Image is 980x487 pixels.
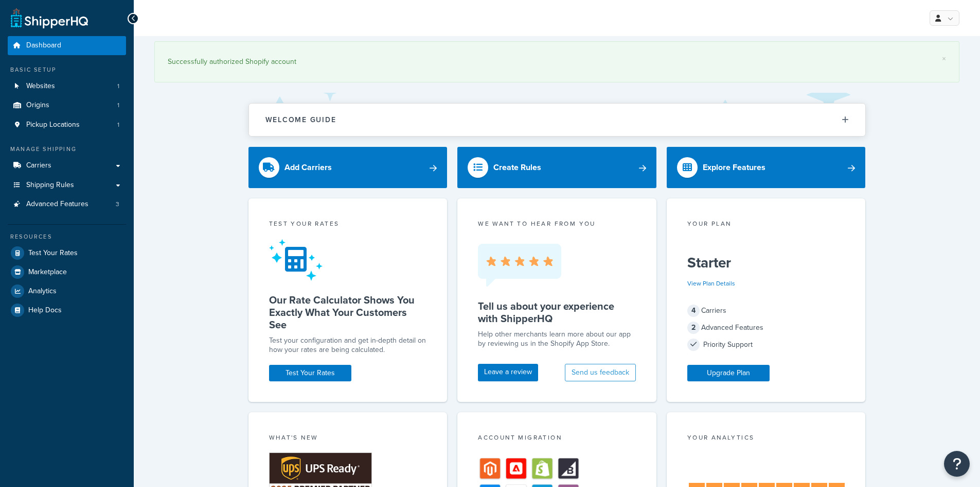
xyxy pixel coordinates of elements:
[8,96,126,115] li: Origins
[8,232,126,241] div: Resources
[168,55,946,69] div: Successfully authorized Shopify account
[478,433,636,445] div: Account Migration
[942,55,946,63] a: ×
[8,282,126,300] a: Analytics
[26,41,61,50] span: Dashboard
[116,200,119,209] span: 3
[457,147,656,188] a: Create Rules
[703,160,765,175] div: Explore Features
[269,294,427,331] h5: Our Rate Calculator Shows You Exactly What Your Customers See
[26,200,88,209] span: Advanced Features
[28,306,62,315] span: Help Docs
[8,77,126,96] li: Websites
[8,115,126,135] li: Pickup Locations
[117,82,119,91] span: 1
[8,77,126,96] a: Websites1
[26,82,55,91] span: Websites
[8,96,126,115] a: Origins1
[8,263,126,281] a: Marketplace
[28,287,57,296] span: Analytics
[8,244,126,262] a: Test Your Rates
[478,364,538,381] a: Leave a review
[478,219,636,228] p: we want to hear from you
[269,365,351,381] a: Test Your Rates
[8,156,126,175] a: Carriers
[8,301,126,320] a: Help Docs
[8,176,126,195] a: Shipping Rules
[687,322,700,334] span: 2
[493,160,541,175] div: Create Rules
[565,364,636,381] button: Send us feedback
[8,195,126,214] li: Advanced Features
[687,219,845,231] div: Your Plan
[687,279,735,288] a: View Plan Details
[8,65,126,74] div: Basic Setup
[28,249,78,258] span: Test Your Rates
[8,145,126,154] div: Manage Shipping
[248,147,448,188] a: Add Carriers
[284,160,332,175] div: Add Carriers
[687,321,845,335] div: Advanced Features
[687,338,845,352] div: Priority Support
[8,36,126,55] a: Dashboard
[26,101,49,110] span: Origins
[269,219,427,231] div: Test your rates
[117,101,119,110] span: 1
[269,336,427,355] div: Test your configuration and get in-depth detail on how your rates are being calculated.
[667,147,866,188] a: Explore Features
[249,104,865,136] button: Welcome Guide
[269,433,427,445] div: What's New
[26,161,51,170] span: Carriers
[687,255,845,271] h5: Starter
[8,115,126,135] a: Pickup Locations1
[28,268,67,277] span: Marketplace
[26,181,74,190] span: Shipping Rules
[26,121,80,129] span: Pickup Locations
[687,433,845,445] div: Your Analytics
[478,330,636,348] p: Help other merchants learn more about our app by reviewing us in the Shopify App Store.
[944,451,970,477] button: Open Resource Center
[687,365,770,381] a: Upgrade Plan
[478,300,636,325] h5: Tell us about your experience with ShipperHQ
[265,116,336,124] h2: Welcome Guide
[8,195,126,214] a: Advanced Features3
[117,121,119,129] span: 1
[687,304,845,318] div: Carriers
[687,305,700,317] span: 4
